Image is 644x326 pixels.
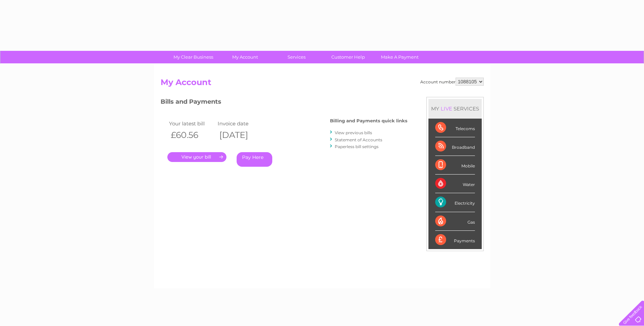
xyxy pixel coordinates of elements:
[372,51,428,63] a: Make A Payment
[335,137,382,142] a: Statement of Accounts
[330,118,407,123] h4: Billing and Payments quick links
[320,51,376,63] a: Customer Help
[335,144,379,149] a: Paperless bill settings
[435,212,475,231] div: Gas
[435,193,475,212] div: Electricity
[269,51,325,63] a: Services
[167,119,216,128] td: Your latest bill
[237,152,272,167] a: Pay Here
[435,119,475,137] div: Telecoms
[335,130,372,135] a: View previous bills
[165,51,221,63] a: My Clear Business
[435,156,475,175] div: Mobile
[167,128,216,142] th: £60.56
[216,119,265,128] td: Invoice date
[217,51,273,63] a: My Account
[216,128,265,142] th: [DATE]
[167,152,226,162] a: .
[439,105,454,112] div: LIVE
[161,97,407,109] h3: Bills and Payments
[435,137,475,156] div: Broadband
[435,231,475,249] div: Payments
[435,175,475,193] div: Water
[420,78,484,86] div: Account number
[428,99,482,118] div: MY SERVICES
[161,78,484,90] h2: My Account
